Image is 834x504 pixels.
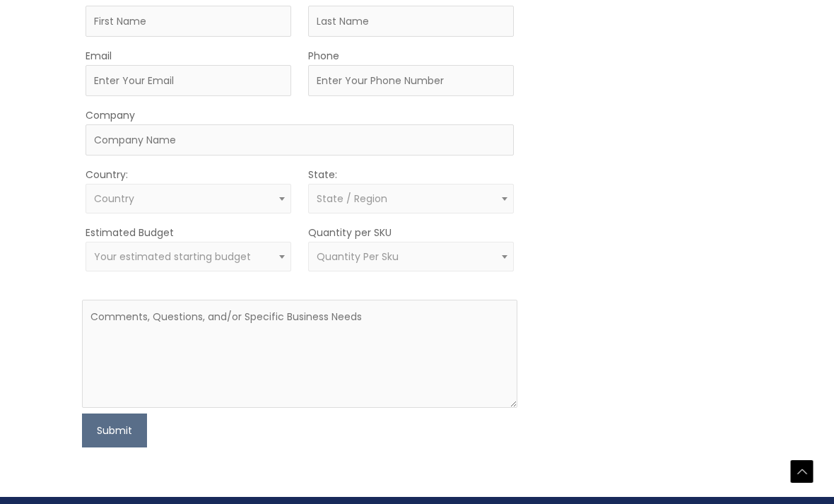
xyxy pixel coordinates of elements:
label: Phone [308,49,339,64]
input: Company Name [86,125,514,156]
label: Quantity per SKU [308,226,392,240]
input: Enter Your Email [86,66,291,97]
label: Email [86,49,112,64]
span: State / Region [317,192,387,206]
input: Enter Your Phone Number [308,66,514,97]
input: Last Name [308,6,514,37]
label: Country: [86,168,128,182]
button: Submit [82,414,147,448]
label: Company [86,109,135,123]
span: Country [94,192,134,206]
span: Quantity Per Sku [317,250,399,264]
span: Your estimated starting budget [94,250,251,264]
label: Estimated Budget [86,226,174,240]
label: State: [308,168,337,182]
input: First Name [86,6,291,37]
